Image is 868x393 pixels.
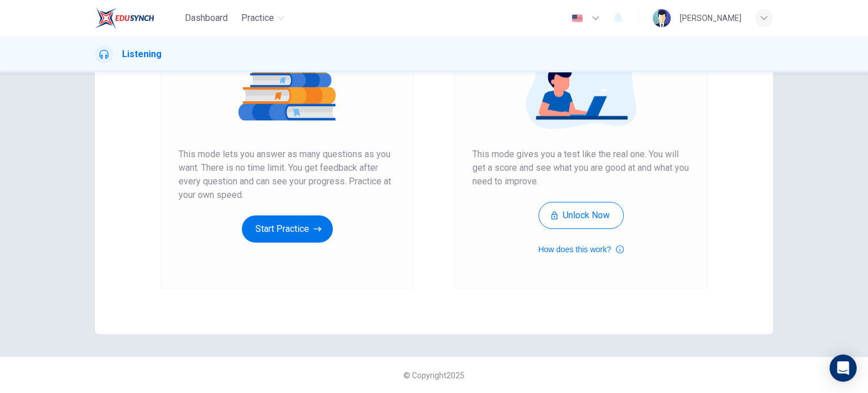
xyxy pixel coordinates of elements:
img: EduSynch logo [95,7,154,29]
span: This mode gives you a test like the real one. You will get a score and see what you are good at a... [472,148,689,188]
span: Practice [241,11,274,25]
button: How does this work? [538,243,623,256]
button: Unlock Now [539,202,624,229]
div: Open Intercom Messenger [830,355,857,382]
span: Dashboard [185,11,228,25]
h1: Listening [122,47,162,61]
span: © Copyright 2025 [403,371,465,380]
img: Profile picture [653,9,671,27]
img: en [570,14,584,23]
span: This mode lets you answer as many questions as you want. There is no time limit. You get feedback... [179,148,396,202]
button: Start Practice [242,215,333,243]
a: EduSynch logo [95,7,180,29]
button: Practice [237,8,289,28]
button: Dashboard [180,8,232,28]
div: [PERSON_NAME] [680,11,741,25]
